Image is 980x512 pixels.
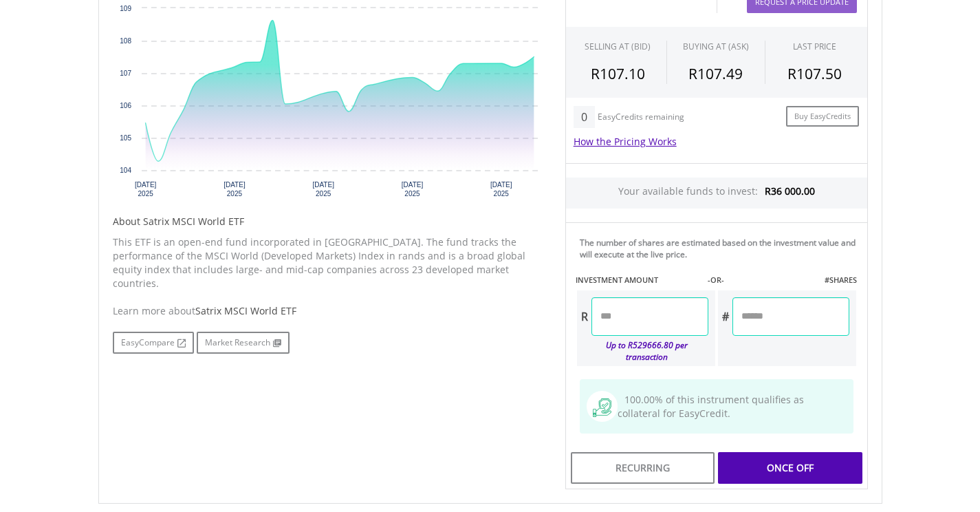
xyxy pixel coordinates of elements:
span: 100.00% of this instrument qualifies as collateral for EasyCredit. [618,393,804,420]
text: 109 [120,5,131,12]
text: 107 [120,70,131,77]
text: 104 [120,167,131,174]
p: This ETF is an open-end fund incorporated in [GEOGRAPHIC_DATA]. The fund tracks the performance o... [113,235,545,290]
label: #SHARES [825,275,857,286]
text: 106 [120,102,131,109]
label: -OR- [708,275,724,286]
div: # [718,297,732,336]
text: [DATE] 2025 [312,181,334,198]
a: How the Pricing Works [574,135,677,148]
a: Buy EasyCredits [786,106,859,127]
a: EasyCompare [113,332,194,354]
text: [DATE] 2025 [224,181,246,198]
text: [DATE] 2025 [490,181,512,198]
svg: Interactive chart [113,1,545,208]
div: Up to R529666.80 per transaction [577,336,708,366]
label: INVESTMENT AMOUNT [576,275,658,286]
div: Recurring [571,452,715,484]
a: Market Research [197,332,290,354]
div: Chart. Highcharts interactive chart. [113,1,545,208]
text: [DATE] 2025 [134,181,156,198]
span: R107.49 [688,64,743,83]
div: SELLING AT (BID) [585,41,651,52]
span: R36 000.00 [765,184,815,198]
div: The number of shares are estimated based on the investment value and will execute at the live price. [580,237,862,260]
span: Satrix MSCI World ETF [195,304,296,317]
text: 108 [120,37,131,45]
div: R [577,297,591,336]
text: [DATE] 2025 [401,181,423,198]
span: R107.10 [591,64,645,83]
div: 0 [574,106,595,128]
div: Learn more about [113,304,545,318]
div: EasyCredits remaining [598,112,684,124]
img: collateral-qualifying-green.svg [593,398,611,417]
span: R107.50 [787,64,842,83]
div: Your available funds to invest: [566,178,867,209]
div: LAST PRICE [793,41,836,52]
div: Once Off [718,452,862,484]
span: BUYING AT (ASK) [683,41,749,52]
text: 105 [120,134,131,142]
h5: About Satrix MSCI World ETF [113,215,545,228]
